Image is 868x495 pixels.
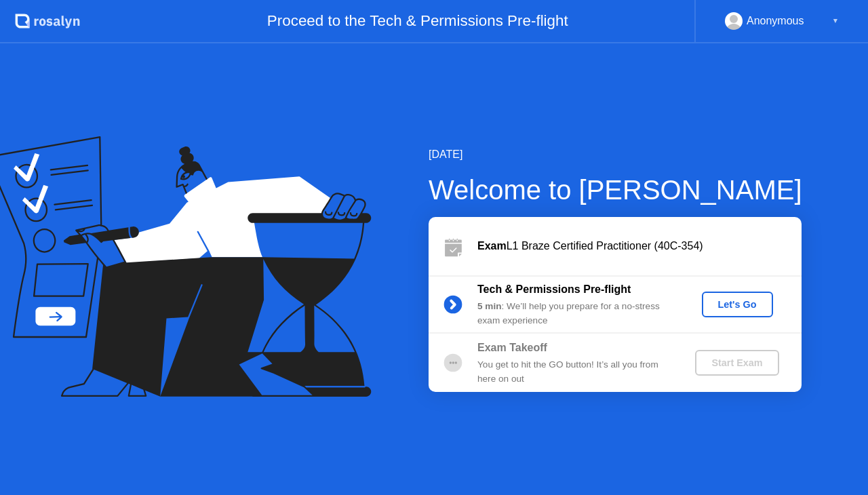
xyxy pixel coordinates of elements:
[429,170,802,210] div: Welcome to [PERSON_NAME]
[477,301,502,311] b: 5 min
[707,299,768,310] div: Let's Go
[477,358,673,386] div: You get to hit the GO button! It’s all you from here on out
[702,292,773,317] button: Let's Go
[747,12,804,30] div: Anonymous
[832,12,839,30] div: ▼
[695,350,778,376] button: Start Exam
[701,357,773,368] div: Start Exam
[477,240,507,252] b: Exam
[429,146,802,163] div: [DATE]
[477,238,802,254] div: L1 Braze Certified Practitioner (40C-354)
[477,342,547,353] b: Exam Takeoff
[477,300,673,328] div: : We’ll help you prepare for a no-stress exam experience
[477,283,631,295] b: Tech & Permissions Pre-flight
